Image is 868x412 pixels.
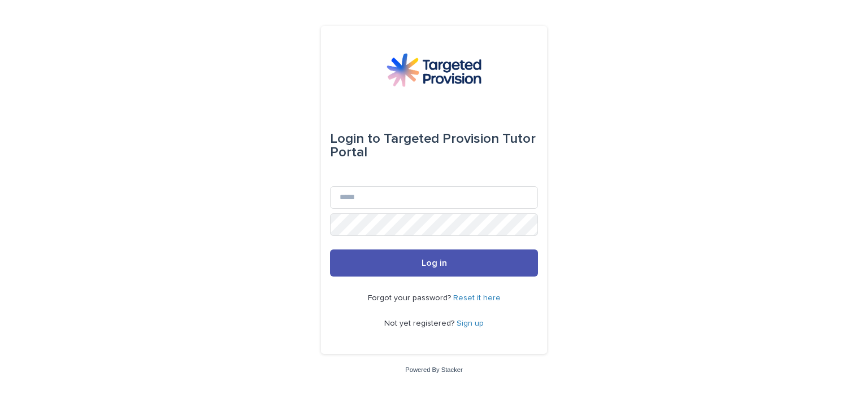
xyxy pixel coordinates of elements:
a: Sign up [457,319,484,327]
button: Log in [330,249,538,277]
a: Reset it here [453,294,501,302]
a: Powered By Stacker [405,366,462,373]
span: Forgot your password? [368,294,453,302]
span: Log in [422,258,447,268]
div: Targeted Provision Tutor Portal [330,123,538,168]
img: M5nRWzHhSzIhMunXDL62 [387,53,481,87]
span: Not yet registered? [384,319,457,327]
span: Login to [330,132,380,146]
